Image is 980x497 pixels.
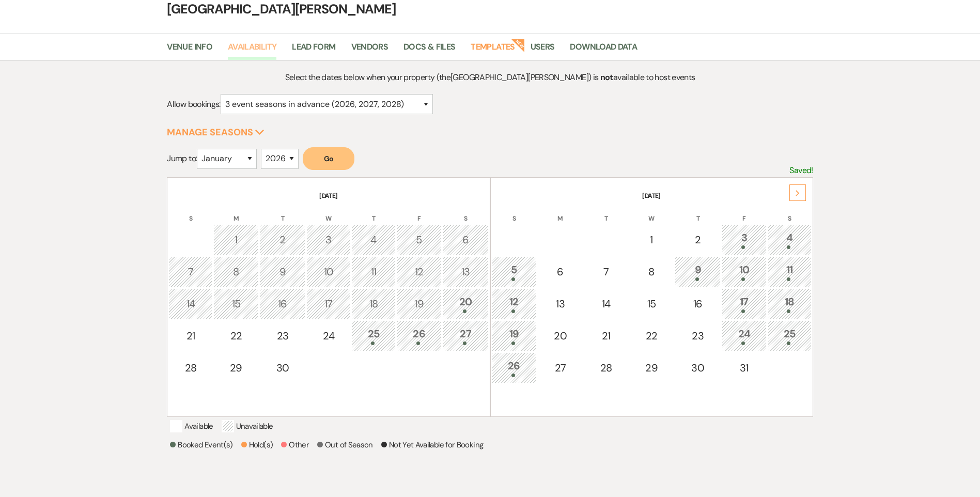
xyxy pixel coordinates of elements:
div: 18 [773,294,806,313]
th: F [722,201,767,223]
div: 17 [727,294,761,313]
th: [DATE] [492,179,812,200]
th: [DATE] [168,179,488,200]
div: 16 [680,296,715,312]
div: 31 [727,360,761,376]
div: 26 [402,326,436,345]
div: 16 [265,296,300,312]
th: T [259,201,305,223]
div: 30 [680,360,715,376]
div: 25 [773,326,806,345]
p: Other [281,439,309,451]
div: 15 [219,296,253,312]
a: Docs & Files [403,40,455,60]
th: T [675,201,721,223]
div: 22 [219,328,253,344]
div: 3 [312,232,345,247]
button: Manage Seasons [167,128,265,137]
p: Available [170,420,213,432]
a: Availability [228,40,276,60]
div: 27 [448,326,483,345]
th: W [629,201,674,223]
div: 5 [402,232,436,247]
div: 21 [590,328,623,344]
div: 7 [590,264,623,279]
div: 24 [312,328,345,344]
th: S [492,201,537,223]
div: 29 [219,360,253,376]
div: 10 [312,264,345,279]
a: Lead Form [292,40,335,60]
div: 26 [497,358,531,377]
div: 13 [448,264,483,279]
div: 19 [402,296,436,312]
div: 2 [680,232,715,247]
div: 28 [590,360,623,376]
div: 5 [497,262,531,281]
div: 23 [265,328,300,344]
div: 23 [680,328,715,344]
div: 28 [174,360,207,376]
strong: New [511,38,525,52]
div: 18 [357,296,390,312]
p: Out of Season [317,439,373,451]
div: 4 [773,230,806,249]
span: Jump to: [167,153,197,164]
span: Allow bookings: [167,99,220,110]
div: 11 [773,262,806,281]
a: Vendors [351,40,388,60]
strong: not [600,72,613,83]
div: 14 [590,296,623,312]
p: Saved! [789,164,813,177]
th: M [537,201,583,223]
div: 6 [448,232,483,247]
div: 3 [727,230,761,249]
div: 8 [219,264,253,279]
p: Select the dates below when your property (the [GEOGRAPHIC_DATA][PERSON_NAME] ) is available to h... [248,71,733,84]
div: 2 [265,232,300,247]
div: 20 [543,328,578,344]
div: 9 [265,264,300,279]
div: 12 [402,264,436,279]
div: 12 [497,294,531,313]
th: F [397,201,442,223]
th: W [306,201,350,223]
div: 9 [680,262,715,281]
div: 19 [497,326,531,345]
th: S [443,201,489,223]
div: 10 [727,262,761,281]
div: 27 [543,360,578,376]
div: 7 [174,264,207,279]
p: Not Yet Available for Booking [381,439,483,451]
th: S [768,201,812,223]
div: 6 [543,264,578,279]
div: 1 [635,232,668,247]
th: T [351,201,395,223]
th: S [168,201,212,223]
div: 11 [357,264,390,279]
div: 21 [174,328,207,344]
a: Users [531,40,555,60]
div: 29 [635,360,668,376]
p: Hold(s) [241,439,273,451]
p: Unavailable [222,420,273,432]
th: M [213,201,258,223]
div: 17 [312,296,345,312]
div: 14 [174,296,207,312]
button: Go [303,147,354,170]
a: Venue Info [167,40,212,60]
div: 8 [635,264,668,279]
div: 24 [727,326,761,345]
div: 4 [357,232,390,247]
th: T [584,201,628,223]
a: Templates [471,40,515,60]
div: 25 [357,326,390,345]
div: 20 [448,294,483,313]
a: Download Data [570,40,637,60]
div: 22 [635,328,668,344]
div: 1 [219,232,253,247]
div: 30 [265,360,300,376]
div: 15 [635,296,668,312]
p: Booked Event(s) [170,439,232,451]
div: 13 [543,296,578,312]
